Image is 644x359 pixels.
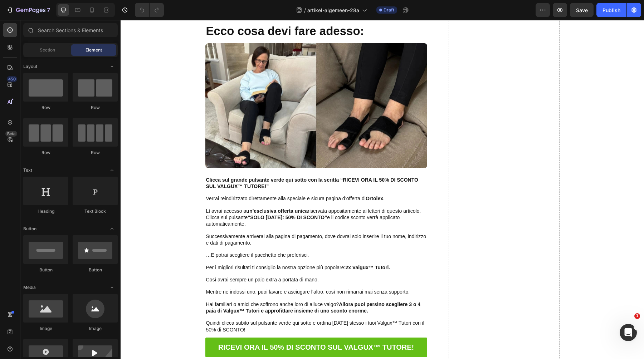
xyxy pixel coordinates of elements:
span: Toggle open [106,164,118,176]
strong: RICEVI ORA IL 50% DI SCONTO SUL VALGUX™ TUTORE! [98,323,293,331]
strong: Ortolex [245,176,263,181]
span: Media [23,284,36,291]
span: Section [40,47,55,53]
span: Layout [23,63,37,70]
p: 7 [47,6,50,14]
button: Publish [596,3,626,17]
div: Image [23,325,68,332]
span: artikel-algemeen-28a [307,6,359,14]
div: Row [73,104,118,111]
span: Toggle open [106,282,118,293]
iframe: Design area [121,20,644,359]
button: Save [570,3,594,17]
span: Element [86,47,102,53]
span: Save [576,7,588,13]
div: Heading [23,208,68,215]
span: / [304,6,306,14]
div: 450 [7,76,17,82]
div: Button [23,267,68,273]
iframe: Intercom live chat [620,324,637,341]
div: Row [23,149,68,156]
button: 7 [3,3,53,17]
span: Clicca sul pulsante e il codice sconto verrà applicato automaticamente. [86,195,279,207]
div: Button [73,267,118,273]
div: Publish [602,6,620,14]
a: RICEVI ORA IL 50% DI SCONTO SUL VALGUX™ TUTORE! [85,318,307,337]
span: Per i migliori risultati ti consiglio la nostra opzione più popolare: [86,245,270,250]
span: 1 [634,313,640,319]
span: Draft [384,7,394,13]
div: Text Block [73,208,118,215]
span: Così avrai sempre un paio extra a portata di mano. [86,257,198,262]
span: Text [23,167,32,173]
span: Toggle open [106,223,118,235]
div: Row [23,104,68,111]
span: Toggle open [106,61,118,72]
strong: “SOLO [DATE]: 50% DI SCONTO” [127,195,206,200]
span: Successivamente arriverai alla pagina di pagamento, dove dovrai solo inserire il tuo nome, indiri... [86,213,306,226]
span: …E potrai scegliere il pacchetto che preferisci. [86,232,189,238]
span: Lì avrai accesso a riservata appositamente ai lettori di questo articolo. [86,188,301,194]
span: Mentre ne indossi uno, puoi lavare e asciugare l’altro, così non rimarrai mai senza supporto. [86,269,289,275]
span: Hai familiari o amici che soffrono anche loro di alluce valgo? [86,281,300,294]
div: Row [73,149,118,156]
span: Quindi clicca subito sul pulsante verde qui sotto e ordina [DATE] stesso i tuoi Valgux™ Tutori co... [86,300,304,312]
strong: un’esclusiva offerta unica [126,188,187,194]
div: Undo/Redo [135,3,164,17]
strong: 2x Valgux™ Tutori. [225,245,269,250]
div: Beta [5,131,17,137]
div: Image [73,325,118,332]
span: Button [23,226,36,232]
input: Search Sections & Elements [23,23,118,37]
